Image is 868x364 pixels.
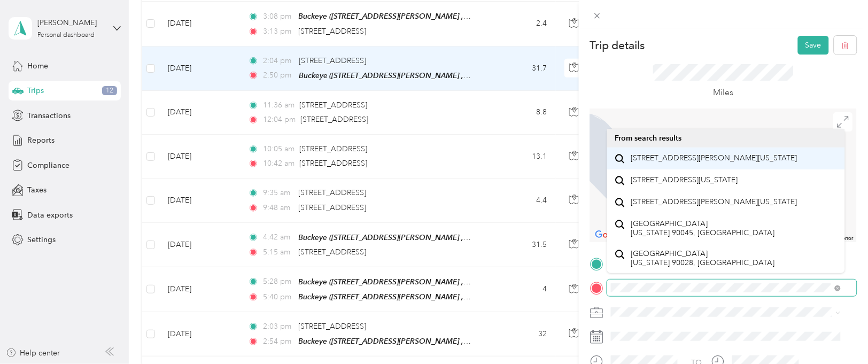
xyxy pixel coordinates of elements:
[631,249,775,268] span: [GEOGRAPHIC_DATA] [US_STATE] 90028, [GEOGRAPHIC_DATA]
[631,153,797,163] span: [STREET_ADDRESS][PERSON_NAME][US_STATE]
[615,134,681,143] span: From search results
[798,36,829,55] button: Save
[631,175,738,185] span: [STREET_ADDRESS][US_STATE]
[590,38,645,53] p: Trip details
[631,219,775,238] span: [GEOGRAPHIC_DATA] [US_STATE] 90045, [GEOGRAPHIC_DATA]
[631,197,797,207] span: [STREET_ADDRESS][PERSON_NAME][US_STATE]
[593,228,628,242] img: Google
[808,304,868,364] iframe: Everlance-gr Chat Button Frame
[713,86,733,99] p: Miles
[593,228,628,242] a: Open this area in Google Maps (opens a new window)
